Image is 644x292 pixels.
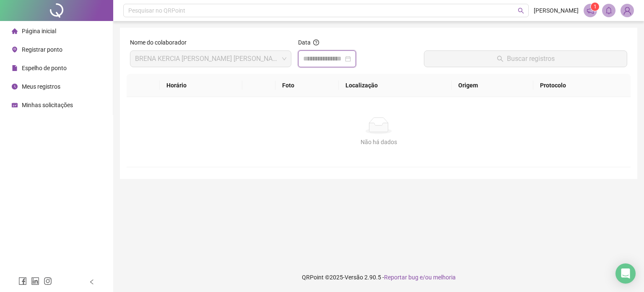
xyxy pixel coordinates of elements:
[594,4,597,10] span: 1
[22,46,62,53] span: Registrar ponto
[135,51,286,67] span: BRENA KERCIA RODRIGUES RABELO DE SOUZA
[22,102,73,108] span: Minhas solicitações
[12,28,18,34] span: home
[12,65,18,71] span: file
[89,279,95,285] span: left
[587,7,594,14] span: notification
[345,274,363,281] span: Versão
[12,102,18,108] span: schedule
[518,8,524,14] span: search
[384,274,456,281] span: Reportar bug e/ou melhoria
[275,74,339,97] th: Foto
[22,28,56,34] span: Página inicial
[591,3,599,11] sup: 1
[113,263,644,292] footer: QRPoint © 2025 - 2.90.5 -
[44,277,52,285] span: instagram
[137,137,621,147] div: Não há dados
[534,6,579,15] span: [PERSON_NAME]
[22,83,60,90] span: Meus registros
[31,277,39,285] span: linkedin
[339,74,452,97] th: Localização
[160,74,242,97] th: Horário
[130,38,192,47] label: Nome do colaborador
[22,65,67,71] span: Espelho de ponto
[615,263,636,284] div: Open Intercom Messenger
[605,7,613,14] span: bell
[424,50,627,67] button: Buscar registros
[298,39,311,46] span: Data
[18,277,27,285] span: facebook
[12,47,18,53] span: environment
[621,4,634,17] img: 87410
[313,39,319,45] span: question-circle
[452,74,533,97] th: Origem
[533,74,631,97] th: Protocolo
[12,84,18,89] span: clock-circle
